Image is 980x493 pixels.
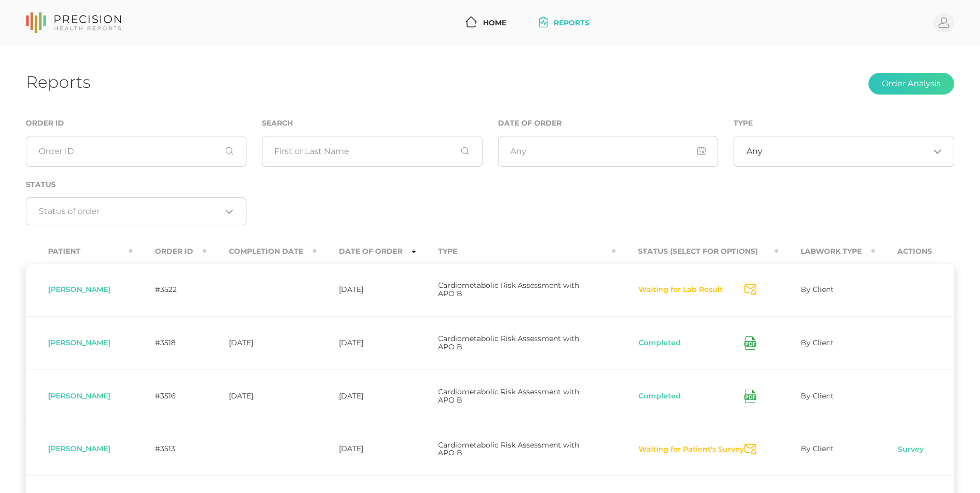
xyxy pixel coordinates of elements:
[207,369,317,423] td: [DATE]
[48,338,111,347] span: [PERSON_NAME]
[461,13,510,33] a: Home
[48,285,111,294] span: [PERSON_NAME]
[801,391,834,400] span: By Client
[779,240,875,263] th: Labwork Type : activate to sort column ascending
[638,285,723,295] button: Waiting for Lab Result
[801,285,834,294] span: By Client
[744,284,756,295] svg: Send Notification
[801,444,834,453] span: By Client
[133,263,207,316] td: #3522
[133,240,207,263] th: Order ID : activate to sort column ascending
[897,444,924,455] a: Survey
[48,391,111,400] span: [PERSON_NAME]
[438,387,579,405] span: Cardiometabolic Risk Assessment with APO B
[317,316,416,369] td: [DATE]
[317,423,416,476] td: [DATE]
[26,197,246,225] div: Search for option
[734,119,753,128] label: Type
[26,180,56,189] label: Status
[317,263,416,316] td: [DATE]
[875,240,954,263] th: Actions
[39,206,222,217] input: Search for option
[26,119,64,128] label: Order ID
[616,240,779,263] th: Status (Select for Options) : activate to sort column ascending
[207,316,317,369] td: [DATE]
[746,146,763,157] span: Any
[133,316,207,369] td: #3518
[416,240,616,263] th: Type : activate to sort column ascending
[498,119,562,128] label: Date of Order
[638,338,681,348] button: Completed
[26,240,133,263] th: Patient : activate to sort column ascending
[26,72,90,92] h1: Reports
[133,369,207,423] td: #3516
[498,136,719,167] input: Any
[638,391,681,402] button: Completed
[438,440,579,458] span: Cardiometabolic Risk Assessment with APO B
[48,444,111,453] span: [PERSON_NAME]
[262,136,483,167] input: First or Last Name
[26,136,246,167] input: Order ID
[763,146,929,157] input: Search for option
[262,119,293,128] label: Search
[317,240,416,263] th: Date Of Order : activate to sort column ascending
[744,444,756,455] svg: Send Notification
[317,369,416,423] td: [DATE]
[535,13,594,33] a: Reports
[801,338,834,347] span: By Client
[207,240,317,263] th: Completion Date : activate to sort column ascending
[133,423,207,476] td: #3513
[734,136,954,167] div: Search for option
[638,444,744,455] button: Waiting for Patient's Survey
[438,334,579,351] span: Cardiometabolic Risk Assessment with APO B
[868,73,954,95] button: Order Analysis
[438,281,579,298] span: Cardiometabolic Risk Assessment with APO B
